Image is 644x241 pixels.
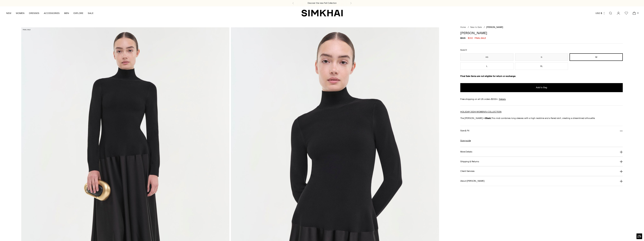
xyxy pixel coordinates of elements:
[460,110,501,113] a: HOLIDAY 2024 WOMEN'S COLLECTION
[460,147,623,157] button: More Details
[460,129,469,132] h3: Size & Fit
[460,48,467,52] label: Size:
[74,9,83,17] a: EXPLORE
[460,53,514,61] button: XS
[460,139,471,142] a: Size guide
[485,117,491,119] strong: Black.
[515,62,568,70] button: XL
[460,157,623,166] button: Shipping & Returns
[460,75,516,77] strong: Final Sale items are not eligible for return or exchange.
[468,36,473,40] span: $262
[595,9,605,17] button: USD $
[515,53,568,61] button: S
[499,97,506,101] a: Details
[536,86,547,89] span: Add to Bag
[484,26,485,29] div: /
[460,170,475,172] h3: Client Services
[465,49,467,51] span: M
[615,9,622,17] a: Go to the account page
[460,97,623,101] div: Free shipping on all US orders $200+
[636,11,639,15] span: 0
[88,9,93,17] a: SALE
[6,9,11,17] a: NEW
[16,9,24,17] a: WOMEN
[460,126,623,136] button: Size & Fit
[468,26,469,29] div: /
[460,26,466,28] a: Home
[64,9,69,17] a: MEN
[29,9,39,17] a: DRESSES
[570,53,623,61] button: M
[486,26,503,28] span: [PERSON_NAME]
[460,62,514,70] button: L
[607,9,614,17] a: Open search modal
[460,160,479,163] h3: Shipping & Returns
[460,31,623,35] h1: [PERSON_NAME]
[460,180,484,182] h3: About [PERSON_NAME]
[460,166,623,176] button: Client Services
[460,26,623,29] nav: breadcrumbs
[470,26,482,28] a: New to Sale
[623,9,630,17] a: Wishlist
[460,151,472,153] h3: More Details
[44,9,60,17] a: ACCESSORIES
[460,176,623,186] button: About [PERSON_NAME]
[460,116,623,120] p: The [PERSON_NAME] in This midi combines long sleeves with a high neckline and a flared skirt, cre...
[630,9,638,17] a: Open cart modal
[301,9,343,17] a: SIMKHAI
[460,83,623,92] button: Add to Bag
[308,2,337,5] a: Discover the new Fall Collection
[460,36,466,40] s: $525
